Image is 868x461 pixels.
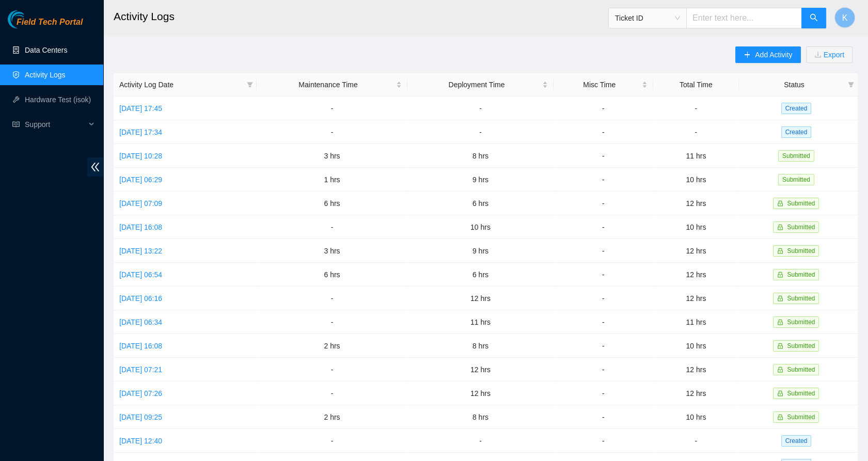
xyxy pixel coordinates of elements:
[119,199,162,208] a: [DATE] 07:09
[777,224,783,230] span: lock
[778,150,814,162] span: Submitted
[257,192,408,215] td: 6 hrs
[777,248,783,254] span: lock
[407,334,553,358] td: 8 hrs
[834,7,855,28] button: K
[407,168,553,192] td: 9 hrs
[25,46,67,54] a: Data Centers
[653,287,739,310] td: 12 hrs
[810,13,818,23] span: search
[119,104,162,113] a: [DATE] 17:45
[653,168,739,192] td: 10 hrs
[781,103,812,114] span: Created
[257,144,408,168] td: 3 hrs
[653,310,739,334] td: 11 hrs
[653,120,739,144] td: -
[653,334,739,358] td: 10 hrs
[119,365,162,374] a: [DATE] 07:21
[119,413,162,421] a: [DATE] 09:25
[257,215,408,239] td: -
[119,152,162,160] a: [DATE] 10:28
[777,343,783,349] span: lock
[25,71,66,79] a: Activity Logs
[554,429,653,453] td: -
[787,224,815,231] span: Submitted
[842,11,848,24] span: K
[407,358,553,381] td: 12 hrs
[8,19,83,32] a: Akamai TechnologiesField Tech Portal
[119,389,162,398] a: [DATE] 07:26
[407,192,553,215] td: 6 hrs
[735,46,800,63] button: plusAdd Activity
[119,247,162,255] a: [DATE] 13:22
[25,96,91,104] a: Hardware Test (isok)
[787,271,815,278] span: Submitted
[8,10,52,28] img: Akamai Technologies
[653,358,739,381] td: 12 hrs
[25,114,86,135] span: Support
[87,157,103,177] span: double-left
[554,287,653,310] td: -
[407,381,553,405] td: 12 hrs
[119,79,243,90] span: Activity Log Date
[653,263,739,287] td: 12 hrs
[407,310,553,334] td: 11 hrs
[777,295,783,301] span: lock
[407,263,553,287] td: 6 hrs
[744,51,751,59] span: plus
[257,334,408,358] td: 2 hrs
[781,435,812,447] span: Created
[653,381,739,405] td: 12 hrs
[119,437,162,445] a: [DATE] 12:40
[653,405,739,429] td: 10 hrs
[119,176,162,184] a: [DATE] 06:29
[801,8,826,28] button: search
[787,247,815,255] span: Submitted
[257,263,408,287] td: 6 hrs
[653,73,739,97] th: Total Time
[407,120,553,144] td: -
[778,174,814,185] span: Submitted
[119,342,162,350] a: [DATE] 16:08
[119,223,162,231] a: [DATE] 16:08
[554,144,653,168] td: -
[407,215,553,239] td: 10 hrs
[554,263,653,287] td: -
[846,77,856,92] span: filter
[686,8,802,28] input: Enter text here...
[554,192,653,215] td: -
[554,215,653,239] td: -
[247,82,253,88] span: filter
[653,429,739,453] td: -
[787,295,815,302] span: Submitted
[257,405,408,429] td: 2 hrs
[257,429,408,453] td: -
[257,310,408,334] td: -
[257,381,408,405] td: -
[848,82,854,88] span: filter
[257,97,408,120] td: -
[257,287,408,310] td: -
[787,366,815,373] span: Submitted
[257,120,408,144] td: -
[407,97,553,120] td: -
[407,405,553,429] td: 8 hrs
[615,10,680,26] span: Ticket ID
[407,144,553,168] td: 8 hrs
[554,97,653,120] td: -
[554,358,653,381] td: -
[119,318,162,326] a: [DATE] 06:34
[257,239,408,263] td: 3 hrs
[257,358,408,381] td: -
[787,342,815,349] span: Submitted
[245,77,255,92] span: filter
[653,239,739,263] td: 12 hrs
[787,390,815,397] span: Submitted
[407,429,553,453] td: -
[781,126,812,138] span: Created
[787,319,815,326] span: Submitted
[407,287,553,310] td: 12 hrs
[407,239,553,263] td: 9 hrs
[653,215,739,239] td: 10 hrs
[653,97,739,120] td: -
